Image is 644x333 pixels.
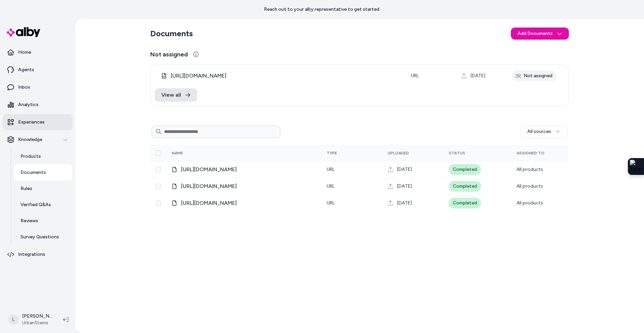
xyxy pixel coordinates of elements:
[397,166,412,173] span: [DATE]
[3,62,72,78] a: Agents
[18,101,39,108] p: Analytics
[20,153,41,160] p: Products
[527,128,551,135] span: All sources
[14,229,72,245] a: Survey Questions
[22,320,52,326] span: UrbanStems
[3,44,72,60] a: Home
[14,181,72,197] a: Rules
[471,73,485,79] span: [DATE]
[3,97,72,113] a: Analytics
[449,181,481,192] div: Completed
[161,72,400,80] div: c5e9669c-905f-5fa6-952d-f5893088e1fc.html
[18,84,30,91] p: Inbox
[172,150,222,156] div: Name
[517,151,544,155] span: Assigned To
[18,49,31,56] p: Home
[18,136,42,143] p: Knowledge
[4,309,58,330] button: L[PERSON_NAME]UrbanStems
[172,199,316,207] div: Care-instructions-peonies
[150,28,193,39] h2: Documents
[520,125,568,138] button: All sources
[449,198,481,208] div: Completed
[20,218,38,224] p: Reviews
[20,185,32,192] p: Rules
[18,66,34,73] p: Agents
[172,165,316,174] div: about
[3,79,72,95] a: Inbox
[388,151,409,155] span: Uploaded
[14,213,72,229] a: Reviews
[449,164,481,175] div: Completed
[264,6,380,13] p: Reach out to your alby representative to get started.
[181,182,237,190] span: [URL][DOMAIN_NAME]
[512,70,556,81] div: Not assigned
[14,197,72,213] a: Verified Q&As
[20,169,46,176] p: Documents
[3,114,72,130] a: Experiences
[397,183,412,190] span: [DATE]
[20,234,59,240] p: Survey Questions
[18,119,45,126] p: Experiences
[517,200,543,206] span: All products
[18,251,45,258] p: Integrations
[181,199,237,207] span: [URL][DOMAIN_NAME]
[171,72,226,80] span: [URL][DOMAIN_NAME]
[517,166,543,172] span: All products
[327,200,335,206] span: URL
[14,164,72,181] a: Documents
[411,73,419,79] span: URL
[14,148,72,164] a: Products
[517,183,543,189] span: All products
[20,201,51,208] p: Verified Q&As
[327,151,337,155] span: Type
[22,313,52,320] p: [PERSON_NAME]
[172,182,316,190] div: care-instructions-plants
[156,167,161,172] button: Select row
[449,151,465,155] span: Status
[7,27,40,37] img: alby Logo
[156,150,161,156] button: Select all
[181,165,237,174] span: [URL][DOMAIN_NAME]
[511,28,569,40] button: Add Documents
[327,166,335,172] span: URL
[161,91,181,99] span: View all
[156,184,161,189] button: Select row
[3,246,72,263] a: Integrations
[150,50,188,59] span: Not assigned
[156,200,161,206] button: Select row
[327,183,335,189] span: URL
[630,160,642,173] img: Extension Icon
[155,88,197,102] a: View all
[3,132,72,148] button: Knowledge
[397,200,412,206] span: [DATE]
[8,314,19,325] span: L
